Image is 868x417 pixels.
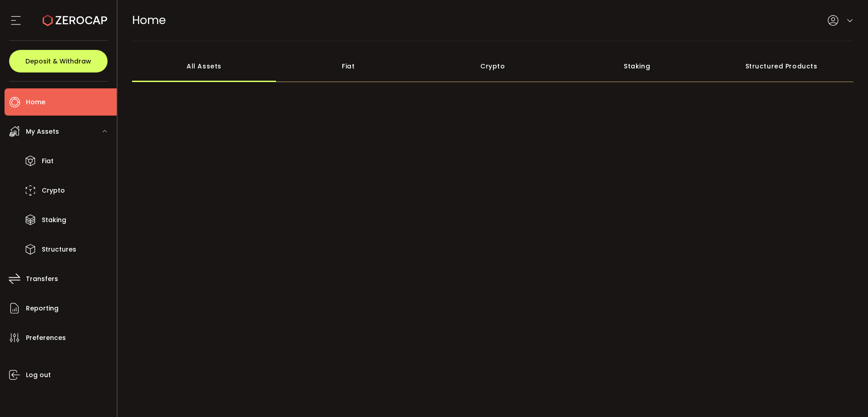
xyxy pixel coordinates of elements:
[26,331,66,344] span: Preferences
[42,213,66,227] span: Staking
[42,184,65,197] span: Crypto
[420,50,565,82] div: Crypto
[26,369,51,382] span: Log out
[25,58,91,64] span: Deposit & Withdraw
[42,243,76,256] span: Structures
[26,96,45,109] span: Home
[132,50,276,82] div: All Assets
[26,272,58,286] span: Transfers
[132,12,166,28] span: Home
[276,50,420,82] div: Fiat
[26,125,59,138] span: My Assets
[709,50,853,82] div: Structured Products
[565,50,709,82] div: Staking
[26,302,59,315] span: Reporting
[42,155,54,168] span: Fiat
[9,50,108,73] button: Deposit & Withdraw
